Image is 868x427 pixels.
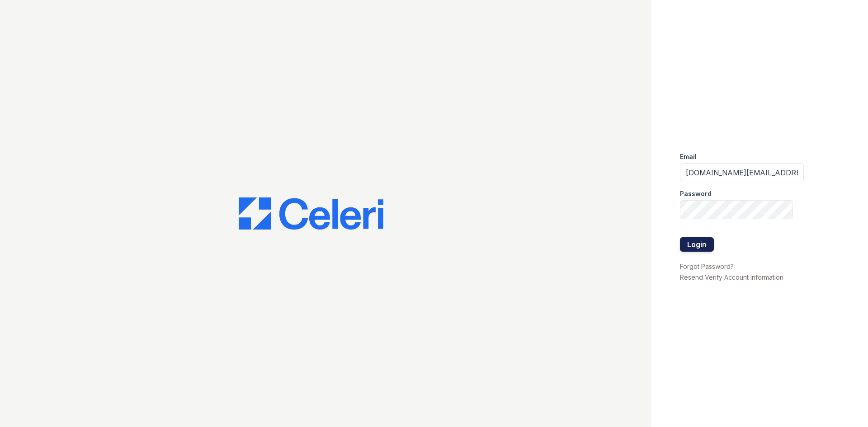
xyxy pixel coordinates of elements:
[680,189,712,198] label: Password
[680,263,734,270] a: Forgot Password?
[239,197,383,230] img: CE_Logo_Blue-a8612792a0a2168367f1c8372b55b34899dd931a85d93a1a3d3e32e68fde9ad4.png
[680,237,714,252] button: Login
[680,152,697,161] label: Email
[680,273,783,281] a: Resend Verify Account Information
